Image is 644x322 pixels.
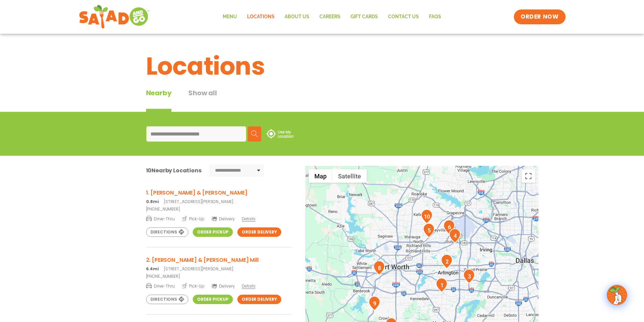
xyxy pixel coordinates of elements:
[373,261,385,275] div: 8
[443,220,455,234] div: 6
[193,295,233,304] a: Order Pickup
[218,9,446,25] nav: Menu
[211,283,235,289] span: Delivery
[146,206,291,212] a: [PHONE_NUMBER]
[421,209,433,224] div: 10
[146,282,175,289] span: Drive-Thru
[146,88,234,112] div: Tabbed content
[449,228,461,243] div: 4
[146,88,172,112] div: Nearby
[463,269,475,283] div: 3
[146,199,291,205] p: [STREET_ADDRESS][PERSON_NAME]
[146,167,152,174] span: 10
[146,189,291,205] a: 1. [PERSON_NAME] & [PERSON_NAME] 0.8mi[STREET_ADDRESS][PERSON_NAME]
[514,9,565,24] a: ORDER NOW
[436,278,448,292] div: 1
[522,169,535,183] button: Toggle fullscreen view
[314,9,345,25] a: Careers
[146,295,188,304] a: Directions
[146,281,291,289] a: Drive-Thru Pick-Up Delivery Details
[182,282,205,289] span: Pick-Up
[237,295,281,304] a: Order Delivery
[242,216,255,222] span: Details
[423,223,435,238] div: 5
[146,48,498,84] h1: Locations
[146,266,159,272] strong: 6.4mi
[188,88,217,112] button: Show all
[368,296,380,311] div: 9
[251,130,258,137] img: search.svg
[237,227,281,237] a: Order Delivery
[146,199,159,204] strong: 0.8mi
[242,9,280,25] a: Locations
[146,166,201,175] div: Nearby Locations
[182,215,205,222] span: Pick-Up
[424,9,446,25] a: FAQs
[146,227,188,237] a: Directions
[242,283,255,289] span: Details
[146,256,291,272] a: 2. [PERSON_NAME] & [PERSON_NAME] Mill 6.4mi[STREET_ADDRESS][PERSON_NAME]
[332,169,367,183] button: Show satellite imagery
[146,273,291,279] a: [PHONE_NUMBER]
[146,256,291,264] h3: 2. [PERSON_NAME] & [PERSON_NAME] Mill
[280,9,314,25] a: About Us
[607,286,626,304] img: wpChatIcon
[146,215,175,222] span: Drive-Thru
[211,216,235,222] span: Delivery
[521,13,558,21] span: ORDER NOW
[146,266,291,272] p: [STREET_ADDRESS][PERSON_NAME]
[146,189,291,197] h3: 1. [PERSON_NAME] & [PERSON_NAME]
[441,254,453,269] div: 2
[309,169,332,183] button: Show street map
[383,9,424,25] a: Contact Us
[218,9,242,25] a: Menu
[266,129,293,139] img: use-location.svg
[345,9,383,25] a: GIFT CARDS
[79,3,150,30] img: new-SAG-logo-768×292
[146,214,291,222] a: Drive-Thru Pick-Up Delivery Details
[193,227,233,237] a: Order Pickup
